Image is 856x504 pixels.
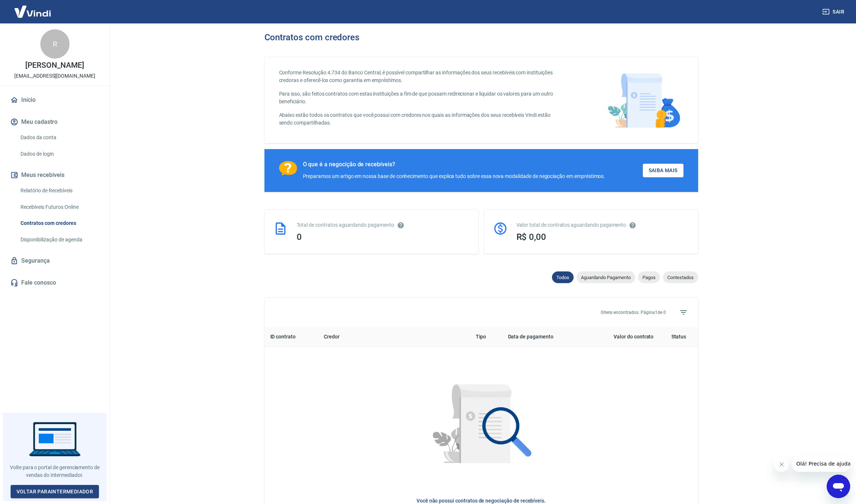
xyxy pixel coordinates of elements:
[318,327,470,347] th: Credor
[663,275,698,280] span: Contestados
[774,457,789,472] iframe: Fechar mensagem
[18,183,101,198] a: Relatório de Recebíveis
[516,232,546,242] span: R$ 0,00
[303,161,605,168] div: O que é a negocição de recebíveis?
[629,222,636,229] svg: O valor comprometido não se refere a pagamentos pendentes na Vindi e sim como garantia a outras i...
[18,216,101,231] a: Contratos com credores
[9,0,56,23] img: Vindi
[502,327,585,347] th: Data de pagamento
[40,29,70,59] div: R
[638,271,660,283] div: Pagos
[585,327,659,347] th: Valor do contrato
[297,232,470,242] div: 0
[397,222,404,229] svg: Esses contratos não se referem à Vindi, mas sim a outras instituições.
[25,62,84,69] p: [PERSON_NAME]
[18,147,101,162] a: Dados de login
[659,327,698,347] th: Status
[827,475,850,498] iframe: Botão para abrir a janela de mensagens
[9,253,101,269] a: Segurança
[821,5,847,19] button: Sair
[604,69,683,131] img: main-image.9f1869c469d712ad33ce.png
[264,32,360,42] h3: Contratos com credores
[643,164,683,177] a: Saiba Mais
[18,232,101,247] a: Disponibilização de agenda
[638,275,660,280] span: Pagos
[9,92,101,108] a: Início
[9,114,101,130] button: Meu cadastro
[9,275,101,291] a: Fale conosco
[577,275,635,280] span: Aguardando Pagamento
[279,161,297,176] img: Ícone com um ponto de interrogação.
[601,309,666,316] p: 0 itens encontrados. Página 1 de 0
[577,271,635,283] div: Aguardando Pagamento
[663,271,698,283] div: Contestados
[279,111,562,127] p: Abaixo estão todos os contratos que você possui com credores nos quais as informações dos seus re...
[264,327,318,347] th: ID contrato
[279,90,562,105] p: Para isso, são feitos contratos com estas instituições a fim de que possam redirecionar e liquida...
[18,200,101,215] a: Recebíveis Futuros Online
[9,167,101,183] button: Meus recebíveis
[279,69,562,84] p: Conforme Resolução 4.734 do Banco Central, é possível compartilhar as informações dos seus recebí...
[675,304,692,321] span: Filtros
[11,485,99,499] a: Voltar paraIntermediador
[552,271,574,283] div: Todos
[470,327,502,347] th: Tipo
[414,359,549,494] img: Nenhum item encontrado
[18,130,101,145] a: Dados da conta
[516,221,689,229] div: Valor total de contratos aguardando pagamento
[552,275,574,280] span: Todos
[4,5,62,11] span: Olá! Precisa de ajuda?
[792,456,850,472] iframe: Mensagem da empresa
[14,72,95,80] p: [EMAIL_ADDRESS][DOMAIN_NAME]
[303,173,605,180] div: Preparamos um artigo em nossa base de conhecimento que explica tudo sobre essa nova modalidade de...
[297,221,470,229] div: Total de contratos aguardando pagamento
